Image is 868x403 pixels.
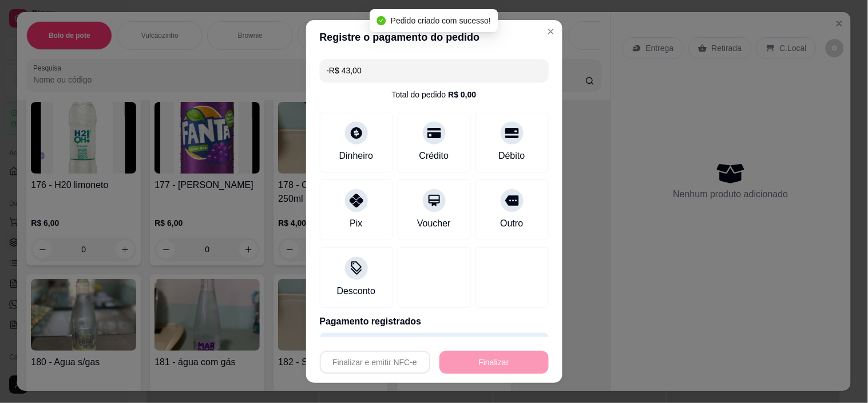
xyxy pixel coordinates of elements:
[542,22,560,41] button: Close
[419,149,449,163] div: Crédito
[500,217,523,230] div: Outro
[337,284,376,298] div: Desconto
[448,89,476,100] div: R$ 0,00
[306,20,562,54] header: Registre o pagamento do pedido
[498,149,525,163] div: Débito
[417,217,451,230] div: Voucher
[391,89,476,100] div: Total do pedido
[327,59,542,82] input: Ex.: hambúrguer de cordeiro
[350,217,362,230] div: Pix
[339,149,374,163] div: Dinheiro
[320,315,549,328] p: Pagamento registrados
[377,16,386,25] span: check-circle
[391,16,491,25] span: Pedido criado com sucesso!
